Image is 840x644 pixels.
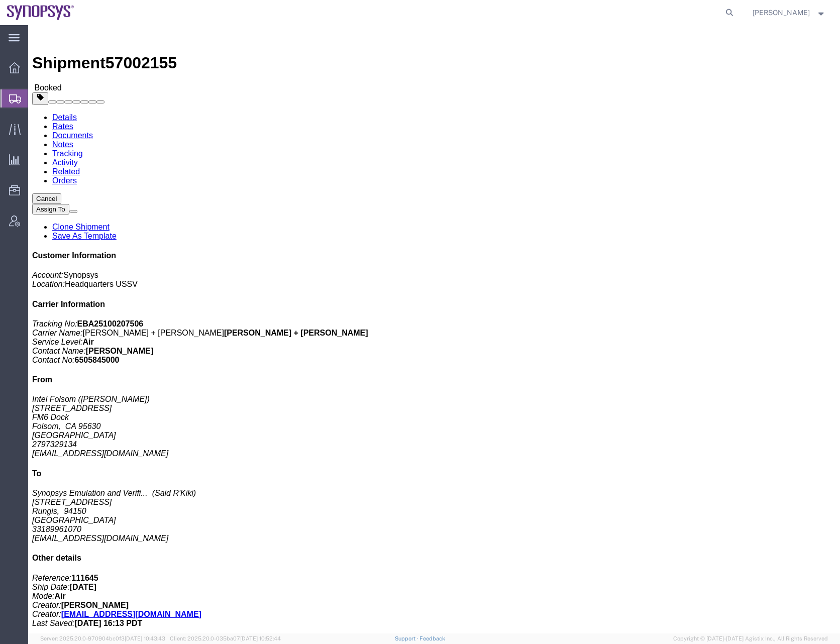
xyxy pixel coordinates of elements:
span: Copyright © [DATE]-[DATE] Agistix Inc., All Rights Reserved [673,634,828,643]
iframe: FS Legacy Container [28,25,840,633]
span: Rafael Chacon [753,7,810,18]
span: [DATE] 10:43:43 [125,635,165,641]
span: [DATE] 10:52:44 [240,635,281,641]
a: Support [395,635,420,641]
button: [PERSON_NAME] [752,7,826,19]
a: Feedback [419,635,445,641]
span: Server: 2025.20.0-970904bc0f3 [40,635,165,641]
span: Client: 2025.20.0-035ba07 [170,635,281,641]
img: logo [7,5,74,20]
